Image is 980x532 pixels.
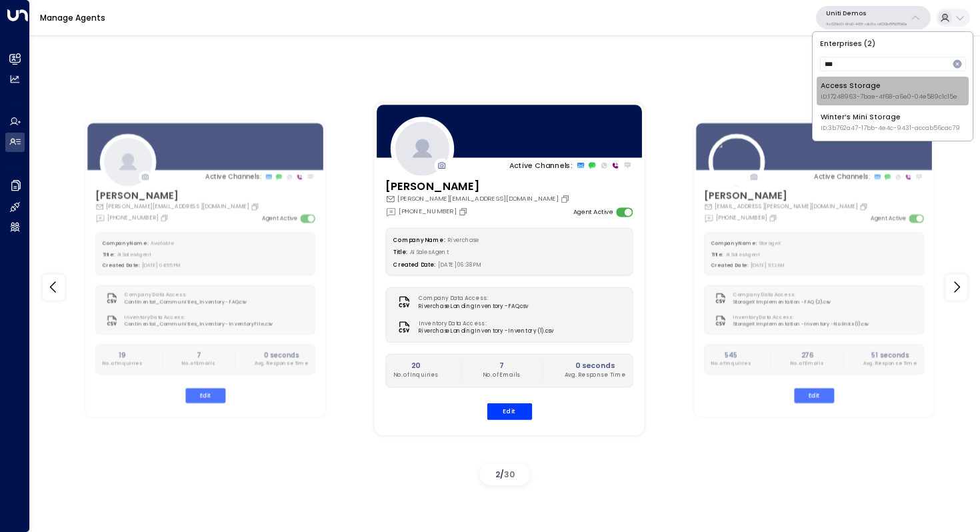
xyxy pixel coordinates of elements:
[759,240,781,247] span: StorageX
[124,291,242,299] label: Company Data Access:
[410,249,449,256] span: AI Sales Agent
[386,178,573,194] h3: [PERSON_NAME]
[150,240,173,247] span: Available
[487,403,533,419] button: Edit
[863,360,917,367] p: Avg. Response Time
[394,236,445,243] label: Company Name:
[117,251,151,258] span: AI Sales Agent
[254,360,308,367] p: Avg. Response Time
[504,469,515,480] span: 30
[394,249,408,256] label: Title:
[816,6,931,29] button: Uniti Demos4c025b01-9fa0-46ff-ab3a-a620b886896e
[711,240,757,247] label: Company Name:
[181,350,215,359] h2: 7
[448,236,479,243] span: Riverchase
[561,194,573,203] button: Copy
[394,261,436,269] label: Created Date:
[794,388,834,403] button: Edit
[185,388,225,403] button: Edit
[565,371,625,379] p: Avg. Response Time
[394,361,439,371] h2: 20
[704,202,870,211] div: [EMAIL_ADDRESS][PERSON_NAME][DOMAIN_NAME]
[124,299,246,306] span: Continental_Communities_Inventory - FAQ.csv
[733,299,831,306] span: StorageX Implementation - FAQ (2).csv
[102,240,148,247] label: Company Name:
[205,172,261,181] p: Active Channels:
[483,371,521,379] p: No. of Emails
[124,313,268,321] label: Inventory Data Access:
[826,21,907,27] p: 4c025b01-9fa0-46ff-ab3a-a620b886896e
[769,213,780,222] button: Copy
[821,124,960,133] span: ID: 3b762a47-17bb-4e4c-9431-accab56cac79
[711,262,749,269] label: Created Date:
[141,262,181,269] span: [DATE] 04:55 PM
[711,360,751,367] p: No. of Inquiries
[102,251,114,258] label: Title:
[817,36,969,51] p: Enterprises ( 2 )
[102,360,142,367] p: No. of Inquiries
[860,202,871,211] button: Copy
[495,469,500,480] span: 2
[709,133,765,190] img: 110_headshot.jpg
[704,213,779,222] div: [PHONE_NUMBER]
[181,360,215,367] p: No. of Emails
[251,202,261,211] button: Copy
[419,327,554,335] span: Riverchase Landing Inventory - Inventory (1).csv
[821,93,957,102] span: ID: 17248963-7bae-4f68-a6e0-04e589c1c15e
[40,12,105,23] a: Manage Agents
[394,371,439,379] p: No. of Inquiries
[95,188,261,203] h3: [PERSON_NAME]
[386,206,471,217] div: [PHONE_NUMBER]
[711,350,751,359] h2: 545
[751,262,785,269] span: [DATE] 11:12 AM
[419,294,524,302] label: Company Data Access:
[821,112,960,133] div: Winter’s Mini Storage
[254,350,308,359] h2: 0 seconds
[124,321,272,328] span: Continental_Communities_Inventory - Inventory File.csv
[711,251,723,258] label: Title:
[95,213,170,222] div: [PHONE_NUMBER]
[826,9,907,17] p: Uniti Demos
[791,360,824,367] p: No. of Emails
[821,81,957,101] div: Access Storage
[480,463,530,485] div: /
[261,214,297,223] label: Agent Active
[102,262,139,269] label: Created Date:
[733,291,827,299] label: Company Data Access:
[573,207,613,217] label: Agent Active
[102,350,142,359] h2: 19
[733,321,869,328] span: StorageX Implementation - Inventory - No links (1).csv
[791,350,824,359] h2: 276
[95,202,261,211] div: [PERSON_NAME][EMAIL_ADDRESS][DOMAIN_NAME]
[565,361,625,371] h2: 0 seconds
[733,313,865,321] label: Inventory Data Access:
[726,251,761,258] span: AI Sales Agent
[386,194,573,203] div: [PERSON_NAME][EMAIL_ADDRESS][DOMAIN_NAME]
[459,207,471,216] button: Copy
[439,261,483,269] span: [DATE] 06:38 PM
[419,302,529,310] span: Riverchase Landing Inventory - FAQ.csv
[871,214,906,223] label: Agent Active
[160,213,171,222] button: Copy
[863,350,917,359] h2: 51 seconds
[814,172,870,181] p: Active Channels:
[509,160,573,171] p: Active Channels:
[704,188,870,203] h3: [PERSON_NAME]
[483,361,521,371] h2: 7
[419,319,549,327] label: Inventory Data Access:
